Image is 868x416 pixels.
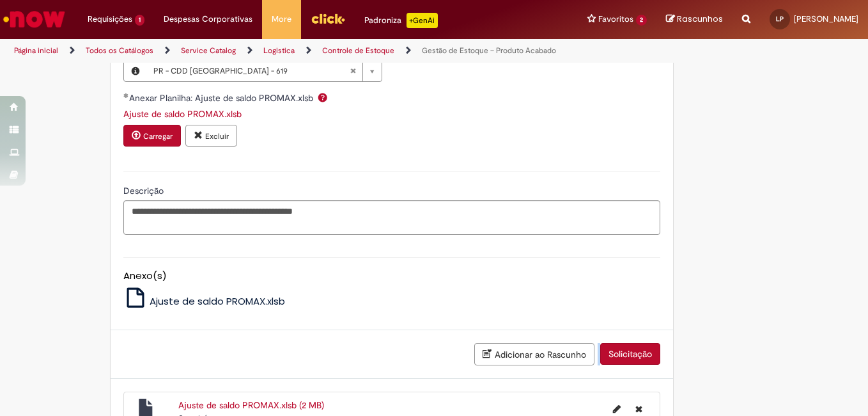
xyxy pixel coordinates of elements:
[135,15,144,26] span: 1
[794,13,858,24] span: [PERSON_NAME]
[776,15,784,23] span: LP
[153,61,350,81] span: PR - CDD [GEOGRAPHIC_DATA] - 619
[666,13,723,26] a: Rascunhos
[263,45,295,56] a: Logistica
[636,15,647,26] span: 2
[1,6,67,32] img: ServiceNow
[272,13,291,26] span: More
[10,39,569,63] ul: Trilhas de página
[178,399,324,411] a: Ajuste de saldo PROMAX.xlsb (2 MB)
[123,125,181,147] button: Carregar anexo de Anexar Planilha: Ajuste de saldo PROMAX.xlsb Required
[181,45,236,56] a: Service Catalog
[147,61,382,81] a: PR - CDD [GEOGRAPHIC_DATA] - 619Limpar campo CDD
[205,131,229,141] small: Excluir
[185,125,237,147] button: Excluir anexo Ajuste de saldo PROMAX.xlsb
[322,45,394,56] a: Controle de Estoque
[143,131,173,141] small: Carregar
[474,343,594,365] button: Adicionar ao Rascunho
[311,9,345,28] img: click_logo_yellow_360x200.png
[86,45,153,56] a: Todos os Catálogos
[88,13,132,26] span: Requisições
[14,45,58,56] a: Página inicial
[124,61,147,81] button: CDD, Visualizar este registro PR - CDD Curitiba - 619
[364,13,438,28] div: Padroniza
[123,108,242,120] a: Download de Ajuste de saldo PROMAX.xlsb
[123,93,129,98] span: Obrigatório Preenchido
[123,271,660,282] h5: Anexo(s)
[129,92,316,104] span: Anexar Planilha: Ajuste de saldo PROMAX.xlsb
[123,185,166,196] span: Descrição
[677,13,723,25] span: Rascunhos
[598,13,633,26] span: Favoritos
[150,294,285,308] span: Ajuste de saldo PROMAX.xlsb
[123,200,660,235] textarea: Descrição
[422,45,556,56] a: Gestão de Estoque – Produto Acabado
[123,294,286,308] a: Ajuste de saldo PROMAX.xlsb
[164,13,252,26] span: Despesas Corporativas
[600,343,660,365] button: Solicitação
[407,13,438,28] p: +GenAi
[343,61,362,81] abbr: Limpar campo CDD
[315,92,330,102] span: Ajuda para Anexar Planilha: Ajuste de saldo PROMAX.xlsb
